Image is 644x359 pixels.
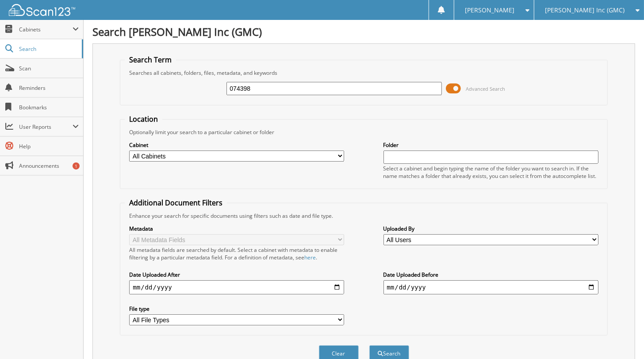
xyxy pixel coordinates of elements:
[545,8,625,13] span: [PERSON_NAME] Inc (GMC)
[125,212,602,220] div: Enhance your search for specific documents using filters such as date and file type.
[125,198,227,208] legend: Additional Document Filters
[129,280,344,294] input: start
[383,271,598,278] label: Date Uploaded Before
[9,4,75,16] img: scan123-logo-white.svg
[129,141,344,149] label: Cabinet
[466,85,506,92] span: Advanced Search
[383,141,598,149] label: Folder
[125,69,602,77] div: Searches all cabinets, folders, files, metadata, and keywords
[73,162,80,170] div: 1
[19,104,79,111] span: Bookmarks
[129,246,344,261] div: All metadata fields are searched by default. Select a cabinet with metadata to enable filtering b...
[19,162,79,170] span: Announcements
[383,280,598,294] input: end
[129,305,344,313] label: File type
[19,84,79,92] span: Reminders
[19,123,73,131] span: User Reports
[383,165,598,180] div: Select a cabinet and begin typing the name of the folder you want to search in. If the name match...
[19,143,79,150] span: Help
[92,24,635,39] h1: Search [PERSON_NAME] Inc (GMC)
[465,8,514,13] span: [PERSON_NAME]
[19,26,73,33] span: Cabinets
[19,65,79,72] span: Scan
[125,128,602,136] div: Optionally limit your search to a particular cabinet or folder
[19,45,77,53] span: Search
[600,317,644,359] iframe: Chat Widget
[125,114,162,124] legend: Location
[125,55,176,65] legend: Search Term
[129,225,344,232] label: Metadata
[383,225,598,232] label: Uploaded By
[129,271,344,278] label: Date Uploaded After
[304,254,316,261] a: here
